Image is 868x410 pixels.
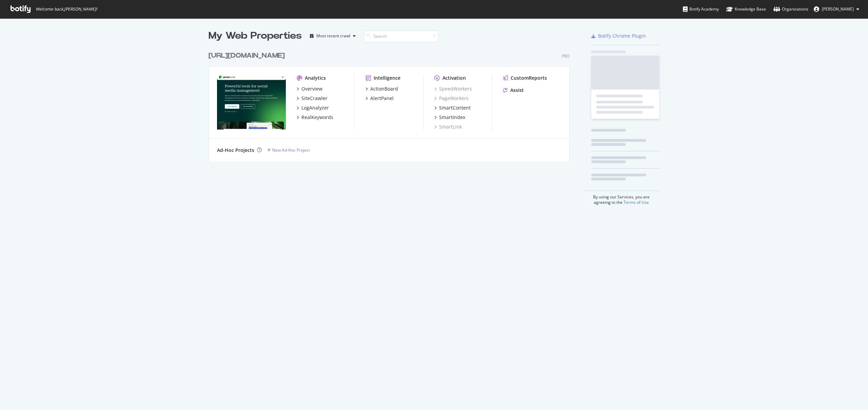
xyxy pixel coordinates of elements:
[511,75,547,81] div: CustomReports
[366,95,394,102] a: AlertPanel
[297,95,328,102] a: SiteCrawler
[503,87,524,94] a: Assist
[434,123,462,130] a: SmartLink
[297,85,322,92] a: Overview
[297,114,333,121] a: RealKeywords
[301,85,322,92] div: Overview
[773,6,808,13] div: Organizations
[209,51,285,61] div: [URL][DOMAIN_NAME]
[297,104,329,111] a: LogAnalyzer
[272,147,310,153] div: New Ad-Hoc Project
[217,147,254,154] div: Ad-Hoc Projects
[209,51,288,61] a: [URL][DOMAIN_NAME]
[301,104,329,111] div: LogAnalyzer
[591,33,646,39] a: Botify Chrome Plugin
[434,85,472,92] a: SpeedWorkers
[434,95,469,102] a: PageWorkers
[370,95,394,102] div: AlertPanel
[370,85,398,92] div: ActionBoard
[808,4,865,15] button: [PERSON_NAME]
[366,85,398,92] a: ActionBoard
[442,75,466,81] div: Activation
[503,75,547,81] a: CustomReports
[726,6,766,13] div: Knowledge Base
[583,191,659,205] div: By using our Services, you are agreeing to the
[364,30,438,42] input: Search
[301,95,328,102] div: SiteCrawler
[217,75,286,130] img: https://sproutsocial.com/
[305,75,326,81] div: Analytics
[683,6,719,13] div: Botify Academy
[822,6,854,12] span: Mary Keutelian
[510,87,524,94] div: Assist
[301,114,333,121] div: RealKeywords
[374,75,400,81] div: Intelligence
[439,114,465,121] div: SmartIndex
[209,29,302,43] div: My Web Properties
[562,53,570,59] div: Pro
[624,199,649,205] a: Terms of Use
[316,34,350,38] div: Most recent crawl
[267,147,310,153] a: New Ad-Hoc Project
[36,6,97,12] span: Welcome back, [PERSON_NAME] !
[209,43,575,161] div: grid
[434,104,471,111] a: SmartContent
[307,31,358,41] button: Most recent crawl
[598,33,646,39] div: Botify Chrome Plugin
[439,104,471,111] div: SmartContent
[434,114,465,121] a: SmartIndex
